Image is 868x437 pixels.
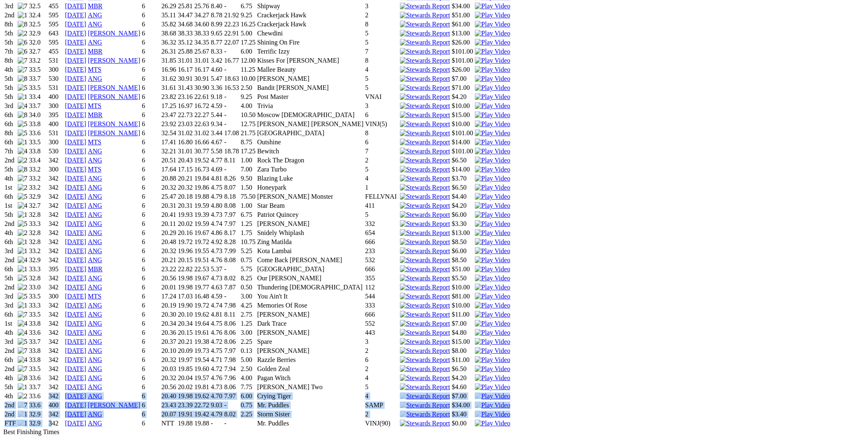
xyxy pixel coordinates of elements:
[400,320,450,327] img: Stewards Report
[65,365,87,372] a: [DATE]
[18,347,28,355] img: 7
[65,175,87,182] a: [DATE]
[65,184,87,191] a: [DATE]
[475,129,510,136] a: View replay
[65,329,87,336] a: [DATE]
[475,220,510,228] img: Play Video
[475,12,510,19] a: View replay
[88,30,140,37] a: [PERSON_NAME]
[475,120,510,127] a: View replay
[18,148,28,155] img: 4
[18,402,28,409] img: 7
[475,293,510,300] a: View replay
[400,220,450,228] img: Stewards Report
[475,2,510,9] a: View replay
[18,93,28,101] img: 1
[65,66,87,73] a: [DATE]
[18,229,28,237] img: 2
[475,265,510,273] a: View replay
[88,338,102,345] a: ANG
[88,102,101,109] a: MTS
[475,402,510,409] img: Play Video
[400,420,450,427] img: Stewards Report
[475,66,510,73] img: Play Video
[18,30,28,37] img: 2
[475,238,510,246] img: Play Video
[475,30,510,37] img: Play Video
[475,383,510,390] a: View replay
[18,84,28,92] img: 5
[65,2,87,9] a: [DATE]
[88,84,140,91] a: [PERSON_NAME]
[65,420,87,427] a: [DATE]
[240,2,256,10] td: 6.75
[88,329,102,336] a: ANG
[400,311,450,318] img: Stewards Report
[475,402,510,409] a: View replay
[475,329,510,336] img: Play Video
[400,293,450,300] img: Stewards Report
[400,2,450,10] img: Stewards Report
[65,392,87,399] a: [DATE]
[400,66,450,73] img: Stewards Report
[475,338,510,345] a: View replay
[4,11,16,19] td: 2nd
[400,265,450,273] img: Stewards Report
[29,11,48,19] td: 32.4
[475,166,510,173] img: Play Video
[88,129,140,136] a: [PERSON_NAME]
[475,111,510,118] a: View replay
[88,75,102,82] a: ANG
[18,392,28,400] img: 2
[475,66,510,73] a: View replay
[65,311,87,318] a: [DATE]
[65,347,87,354] a: [DATE]
[18,320,28,327] img: 4
[475,157,510,164] img: Play Video
[88,57,140,64] a: [PERSON_NAME]
[65,265,87,273] a: [DATE]
[475,247,510,255] img: Play Video
[18,184,28,191] img: 2
[65,139,87,146] a: [DATE]
[475,21,510,28] img: Play Video
[65,120,87,127] a: [DATE]
[400,57,450,64] img: Stewards Report
[400,12,450,19] img: Stewards Report
[65,21,87,28] a: [DATE]
[400,411,450,418] img: Stewards Report
[65,93,87,100] a: [DATE]
[65,247,87,254] a: [DATE]
[65,229,87,236] a: [DATE]
[18,139,28,146] img: 1
[88,193,102,200] a: ANG
[65,211,87,218] a: [DATE]
[88,302,102,309] a: ANG
[18,256,28,264] img: 4
[475,12,510,19] img: Play Video
[88,21,102,28] a: ANG
[18,102,28,110] img: 4
[475,139,510,146] a: View replay
[475,102,510,110] img: Play Video
[88,48,103,55] a: MBR
[88,93,140,100] a: [PERSON_NAME]
[65,293,87,300] a: [DATE]
[400,202,450,209] img: Stewards Report
[88,111,103,118] a: MBR
[475,329,510,336] a: View replay
[400,39,450,46] img: Stewards Report
[475,265,510,273] img: Play Video
[475,102,510,109] a: View replay
[65,320,87,327] a: [DATE]
[65,111,87,118] a: [DATE]
[475,175,510,182] img: Play Video
[65,383,87,390] a: [DATE]
[475,120,510,128] img: Play Video
[65,402,87,409] a: [DATE]
[475,184,510,191] a: View replay
[88,320,102,327] a: ANG
[88,211,102,218] a: ANG
[475,256,510,264] img: Play Video
[178,2,193,10] td: 25.81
